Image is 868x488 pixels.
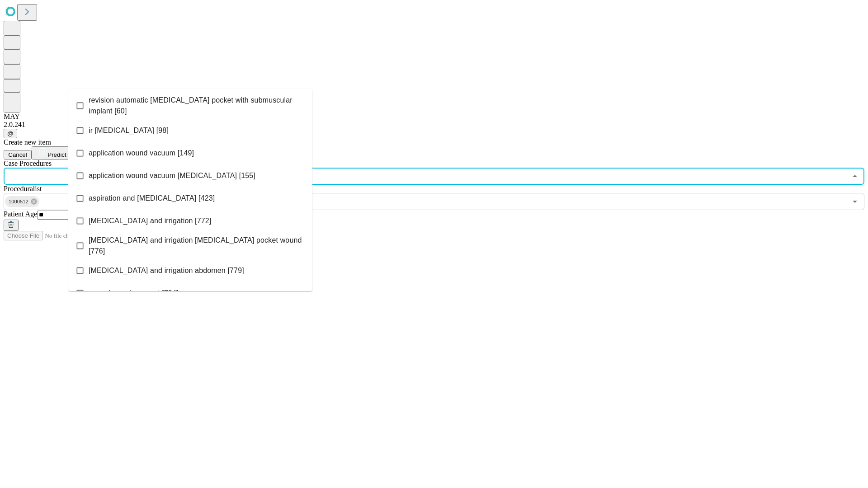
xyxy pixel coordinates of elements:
[4,160,52,167] span: Scheduled Procedure
[89,193,215,204] span: aspiration and [MEDICAL_DATA] [423]
[89,288,179,299] span: wound vac placement [784]
[5,197,32,207] span: 1000512
[849,195,861,208] button: Open
[89,125,169,136] span: ir [MEDICAL_DATA] [98]
[4,138,51,146] span: Create new item
[89,216,211,226] span: [MEDICAL_DATA] and irrigation [772]
[89,235,305,257] span: [MEDICAL_DATA] and irrigation [MEDICAL_DATA] pocket wound [776]
[5,196,39,207] div: 1000512
[8,151,27,158] span: Cancel
[849,170,861,183] button: Close
[4,129,17,138] button: @
[89,265,244,276] span: [MEDICAL_DATA] and irrigation abdomen [779]
[7,130,14,137] span: @
[4,185,42,192] span: Proceduralist
[4,113,864,121] div: MAY
[4,121,864,129] div: 2.0.241
[89,170,255,181] span: application wound vacuum [MEDICAL_DATA] [155]
[47,151,66,158] span: Predict
[4,210,37,218] span: Patient Age
[4,150,32,160] button: Cancel
[89,95,305,117] span: revision automatic [MEDICAL_DATA] pocket with submuscular implant [60]
[32,146,73,160] button: Predict
[89,148,194,159] span: application wound vacuum [149]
